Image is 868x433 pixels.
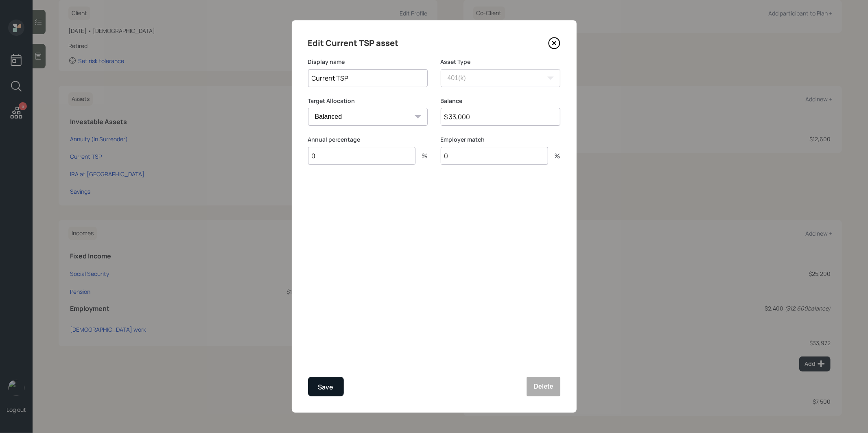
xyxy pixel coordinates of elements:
label: Asset Type [441,58,560,66]
label: Employer match [441,136,560,144]
label: Target Allocation [308,97,428,105]
h4: Edit Current TSP asset [308,37,399,50]
div: % [548,153,560,159]
label: Balance [441,97,560,105]
label: Annual percentage [308,136,428,144]
label: Display name [308,58,428,66]
button: Delete [527,377,560,396]
div: % [415,153,428,159]
div: Save [318,382,334,393]
button: Save [308,377,344,396]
